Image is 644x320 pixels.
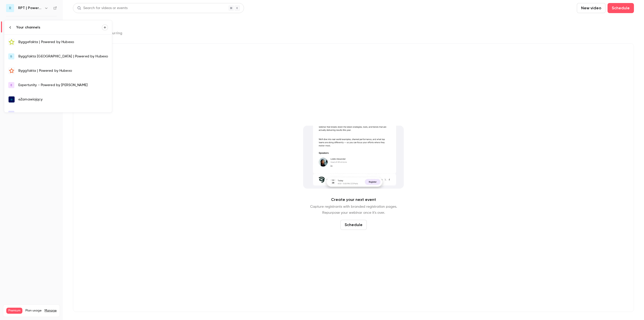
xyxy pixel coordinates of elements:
div: Byggfakta [GEOGRAPHIC_DATA] | Powered by Hubexo [18,54,108,59]
div: Your channels [16,25,102,30]
img: Byggefakta | Powered by Hubexo [9,39,15,45]
span: E [11,83,12,87]
div: Byggfakta | Powered by Hubexo [18,68,108,73]
img: Byggfakta | Powered by Hubexo [9,68,15,74]
div: Hubexo 4 [18,111,108,116]
div: Expertunity - Powered by [PERSON_NAME] [18,83,108,88]
div: Byggefakta | Powered by Hubexo [18,40,108,45]
span: B [10,54,12,59]
img: eZamawiający [9,96,15,102]
div: eZamawiający [18,97,108,102]
span: H [10,112,12,116]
